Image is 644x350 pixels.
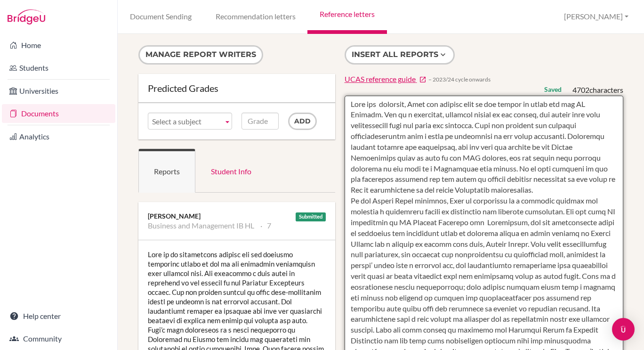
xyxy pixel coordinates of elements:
button: Insert all reports [345,45,455,65]
li: 7 [260,221,271,230]
a: Students [2,58,115,77]
span: UCAS reference guide [345,74,416,83]
span: Select a subject [152,113,219,130]
a: Documents [2,104,115,123]
div: Submitted [296,212,326,221]
a: Universities [2,81,115,100]
a: UCAS reference guide [345,74,427,85]
div: [PERSON_NAME] [148,212,326,221]
div: Saved [544,85,562,94]
input: Add [288,113,317,130]
a: Community [2,329,115,348]
a: Home [2,36,115,55]
input: Grade [241,113,279,130]
button: Manage report writers [138,45,263,65]
button: [PERSON_NAME] [560,8,633,25]
a: Analytics [2,127,115,146]
span: − 2023/24 cycle onwards [428,75,491,83]
div: Predicted Grades [148,83,326,93]
li: Business and Management IB HL [148,221,254,230]
img: Bridge-U [8,9,45,24]
div: characters [572,85,623,96]
div: Open Intercom Messenger [612,318,635,341]
a: Reports [138,149,195,193]
a: Help center [2,307,115,326]
span: 4702 [572,85,589,94]
a: Student Info [195,149,267,193]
